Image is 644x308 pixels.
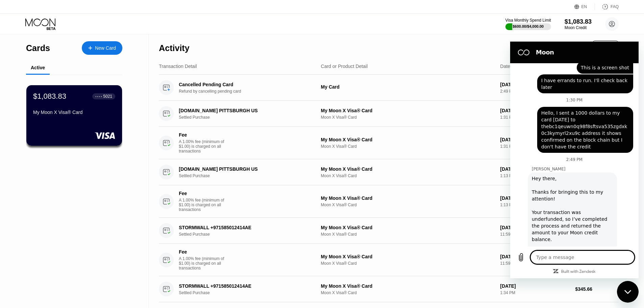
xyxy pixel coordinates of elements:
[512,24,544,28] div: $600.00 / $4,000.00
[500,232,570,237] div: 11:59 PM
[505,18,551,30] div: Visa Monthly Spend Limit$600.00/$4,000.00
[500,64,526,69] div: Date & Time
[510,42,639,278] iframe: Messaging window
[321,64,368,69] div: Card or Product Detail
[103,94,112,99] div: 5021
[26,43,50,53] div: Cards
[505,18,551,23] div: Visa Monthly Spend Limit
[500,261,570,266] div: 11:59 PM
[500,225,570,230] div: [DATE]
[500,82,570,87] div: [DATE]
[31,65,45,70] div: Active
[500,283,570,289] div: [DATE]
[179,108,310,113] div: [DOMAIN_NAME] PITTSBURGH US
[159,218,619,244] div: STORMWALL +971585012414AESettled PurchaseMy Moon X Visa® CardMoon X Visa® Card[DATE]11:59 PM$80.00
[179,249,226,255] div: Fee
[500,144,570,149] div: 1:31 PM
[321,108,495,113] div: My Moon X Visa® Card
[321,144,495,149] div: Moon X Visa® Card
[500,254,570,259] div: [DATE]
[611,4,619,9] div: FAQ
[321,84,495,90] div: My Card
[321,290,495,295] div: Moon X Visa® Card
[500,108,570,113] div: [DATE]
[500,89,570,94] div: 2:49 PM
[321,225,495,230] div: My Moon X Visa® Card
[617,281,639,303] iframe: Button to launch messaging window, conversation in progress
[321,203,495,207] div: Moon X Visa® Card
[179,198,230,212] div: A 1.00% fee (minimum of $1.00) is charged on all transactions
[179,132,226,138] div: Fee
[159,64,197,69] div: Transaction Detail
[179,82,310,87] div: Cancelled Pending Card
[179,283,310,289] div: STORMWALL +971585012414AE
[179,115,320,120] div: Settled Purchase
[565,25,592,30] div: Moon Credit
[321,195,495,201] div: My Moon X Visa® Card
[33,110,115,115] div: My Moon X Visa® Card
[574,3,595,10] div: EN
[321,232,495,237] div: Moon X Visa® Card
[592,41,619,52] div: Export
[500,166,570,172] div: [DATE]
[179,89,320,94] div: Refund by cancelling pending card
[33,92,66,101] div: $1,083.83
[179,256,230,270] div: A 1.00% fee (minimum of $1.00) is charged on all transactions
[179,173,320,178] div: Settled Purchase
[321,166,495,172] div: My Moon X Visa® Card
[179,232,320,237] div: Settled Purchase
[159,185,619,218] div: FeeA 1.00% fee (minimum of $1.00) is charged on all transactionsMy Moon X Visa® CardMoon X Visa® ...
[500,195,570,201] div: [DATE]
[565,18,592,30] div: $1,083.83Moon Credit
[159,75,619,101] div: Cancelled Pending CardRefund by cancelling pending cardMy Card[DATE]2:49 PM$991.24
[179,139,230,153] div: A 1.00% fee (minimum of $1.00) is charged on all transactions
[500,115,570,120] div: 1:31 PM
[575,286,619,292] div: $345.66
[500,290,570,295] div: 1:34 PM
[500,173,570,178] div: 1:13 PM
[595,3,619,10] div: FAQ
[159,127,619,159] div: FeeA 1.00% fee (minimum of $1.00) is charged on all transactionsMy Moon X Visa® CardMoon X Visa® ...
[321,261,495,266] div: Moon X Visa® Card
[179,191,226,196] div: Fee
[95,95,102,97] div: ● ● ● ●
[500,137,570,142] div: [DATE]
[321,137,495,142] div: My Moon X Visa® Card
[321,173,495,178] div: Moon X Visa® Card
[82,41,122,55] div: New Card
[159,101,619,127] div: [DOMAIN_NAME] PITTSBURGH USSettled PurchaseMy Moon X Visa® CardMoon X Visa® Card[DATE]1:31 PM$100.00
[179,290,320,295] div: Settled Purchase
[159,159,619,185] div: [DOMAIN_NAME] PITTSBURGH USSettled PurchaseMy Moon X Visa® CardMoon X Visa® Card[DATE]1:13 PM$500.00
[159,244,619,276] div: FeeA 1.00% fee (minimum of $1.00) is charged on all transactionsMy Moon X Visa® CardMoon X Visa® ...
[159,276,619,302] div: STORMWALL +971585012414AESettled PurchaseMy Moon X Visa® CardMoon X Visa® Card[DATE]1:34 PM$345.66
[581,4,587,9] div: EN
[321,115,495,120] div: Moon X Visa® Card
[321,254,495,259] div: My Moon X Visa® Card
[565,18,592,25] div: $1,083.83
[26,85,122,146] div: $1,083.83● ● ● ●5021My Moon X Visa® Card
[179,166,310,172] div: [DOMAIN_NAME] PITTSBURGH US
[159,43,189,53] div: Activity
[500,203,570,207] div: 1:13 PM
[321,283,495,289] div: My Moon X Visa® Card
[179,225,310,230] div: STORMWALL +971585012414AE
[95,45,116,51] div: New Card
